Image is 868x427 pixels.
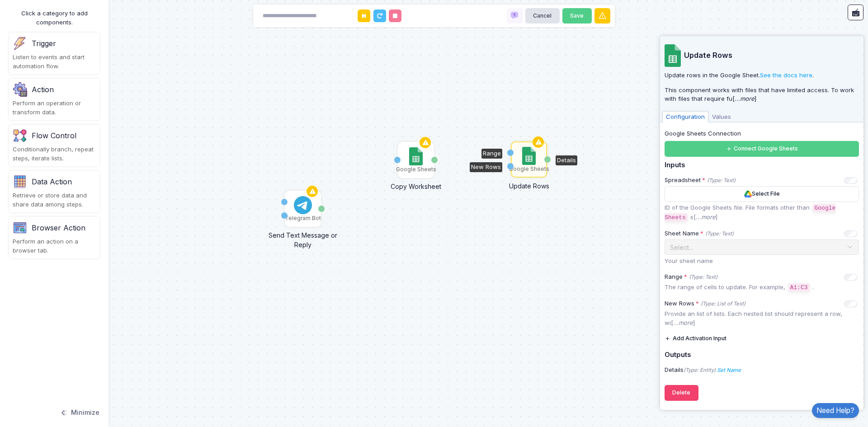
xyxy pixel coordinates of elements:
img: flow-v1.png [13,128,27,143]
div: Update Rows [491,177,567,191]
img: trigger.png [13,36,27,51]
p: Update rows in the Google Sheet. . [665,71,859,80]
p: ID of the Google Sheets file. File formats other than s[ ] [665,203,859,222]
h5: Inputs [665,161,859,169]
span: Configuration [662,111,708,123]
button: Minimize [60,403,99,422]
i: ...more [696,213,716,221]
p: Your sheet name [665,257,859,266]
button: Connect Google Sheets [665,141,859,157]
i: (Type: List of Text) [701,300,745,307]
span: Update Rows [684,51,859,60]
div: Range [481,149,502,159]
i: ...more [735,95,755,102]
div: Listen to events and start automation flow. [13,53,96,70]
i: (Type: Text) [705,230,734,237]
button: Select File [665,186,859,202]
i: (Type: Entity) [684,367,716,373]
div: Trigger [32,38,56,49]
img: category-v1.png [13,221,27,235]
p: This component works with files that have limited access. To work with files that require fu[ ] [665,86,859,103]
i: (Type: Text) [707,177,736,183]
a: Need Help? [812,403,859,418]
div: Copy Worksheet [377,177,454,191]
img: telegram-bot.svg [294,196,312,214]
div: Google Sheets [509,165,549,173]
div: Perform an operation or transform data. [13,99,96,117]
img: settings.png [13,82,27,97]
i: (Type: Text) [689,274,717,280]
button: Save [562,8,592,24]
a: See the docs here [760,71,812,79]
div: Send Text Message or Reply [264,226,341,249]
div: Perform an action on a browser tab. [13,237,96,255]
div: Action [32,84,54,95]
div: Retrieve or store data and share data among steps. [13,191,96,209]
button: Warnings [594,8,610,24]
img: google-sheets.svg [409,147,422,165]
div: Sheet Name [665,229,734,238]
div: Browser Action [32,222,85,233]
button: Delete [665,385,698,401]
div: Details [556,155,577,165]
div: Google Sheets [396,165,436,174]
div: Details [660,366,863,375]
span: Values [708,111,735,123]
div: Spreadsheet [665,176,736,185]
button: Cancel [525,8,560,24]
code: A1:C3 [788,283,810,291]
button: Add Activation Input [665,331,726,347]
div: Range [665,272,717,282]
div: Conditionally branch, repeat steps, iterate lists. [13,145,96,163]
label: Google Sheets Connection [665,129,741,138]
code: Google Sheets [665,204,835,221]
img: google-sheets.svg [665,44,681,67]
div: Telegram Bot [285,214,321,222]
div: New Rows [470,162,502,172]
img: Google Drive [744,191,752,197]
img: category.png [13,174,27,189]
a: Set Name [717,367,741,373]
div: New Rows [665,299,745,308]
i: ...more [673,319,693,326]
div: Click a category to add components. [9,9,99,27]
img: google-sheets.svg [522,147,535,165]
p: The range of cells to update. For example, . [665,283,859,292]
h5: Outputs [665,351,859,359]
div: Data Action [32,176,72,187]
div: Flow Control [32,130,76,141]
p: Provide an list of lists. Each nested list should represent a row, wi[ ] [665,310,859,327]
